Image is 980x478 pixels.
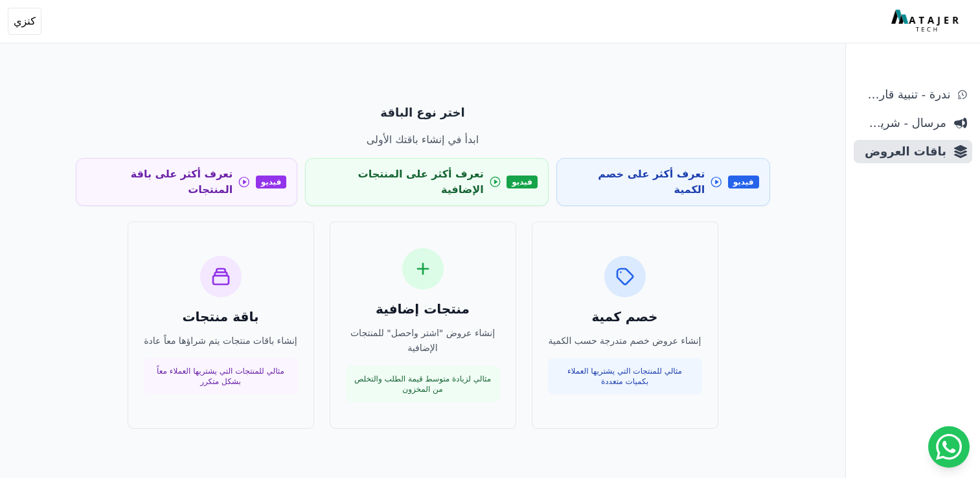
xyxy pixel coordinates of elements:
p: اختر نوع الباقة [76,104,770,122]
button: كنزي [8,8,41,35]
span: كنزي [14,14,36,29]
p: إنشاء باقات منتجات يتم شراؤها معاً عادة [144,334,298,348]
span: باقات العروض [859,142,946,161]
a: فيديو تعرف أكثر على المنتجات الإضافية [305,158,549,206]
span: تعرف أكثر على خصم الكمية [567,166,705,198]
span: فيديو [507,176,538,188]
p: إنشاء عروض خصم متدرجة حسب الكمية [548,334,702,348]
span: تعرف أكثر على المنتجات الإضافية [316,166,483,198]
h3: باقة منتجات [144,308,298,326]
span: فيديو [728,176,759,188]
p: مثالي للمنتجات التي يشتريها العملاء معاً بشكل متكرر [152,366,290,387]
a: فيديو تعرف أكثر على خصم الكمية [556,158,770,206]
span: مرسال - شريط دعاية [859,114,946,132]
p: إنشاء عروض "اشتر واحصل" للمنتجات الإضافية [346,326,500,356]
p: مثالي لزيادة متوسط قيمة الطلب والتخلص من المخزون [354,374,492,394]
span: ندرة - تنبية قارب علي النفاذ [859,85,950,104]
p: ابدأ في إنشاء باقتك الأولى [76,132,770,148]
h3: خصم كمية [548,308,702,326]
img: MatajerTech Logo [891,10,962,33]
span: فيديو [256,176,287,188]
p: مثالي للمنتجات التي يشتريها العملاء بكميات متعددة [556,366,694,387]
span: تعرف أكثر على باقة المنتجات [87,166,233,198]
a: فيديو تعرف أكثر على باقة المنتجات [76,158,298,206]
h3: منتجات إضافية [346,300,500,318]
